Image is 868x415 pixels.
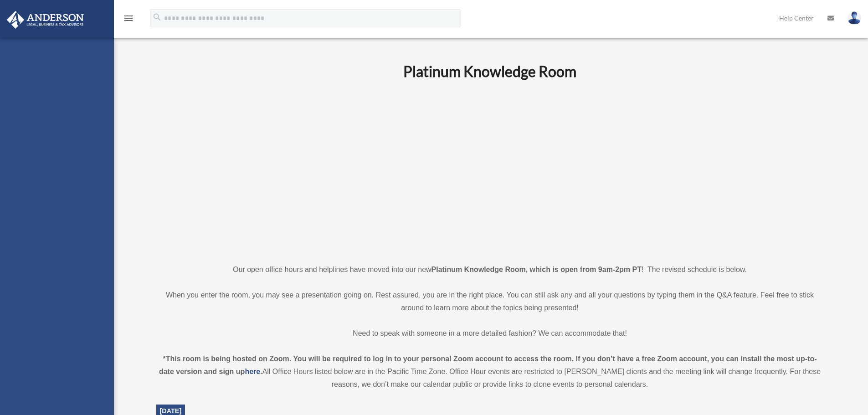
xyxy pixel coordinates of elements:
[156,263,824,276] p: Our open office hours and helplines have moved into our new ! The revised schedule is below.
[159,355,817,375] strong: *This room is being hosted on Zoom. You will be required to log in to your personal Zoom account ...
[245,368,260,375] a: here
[156,353,824,391] div: All Office Hours listed below are in the Pacific Time Zone. Office Hour events are restricted to ...
[431,266,642,273] strong: Platinum Knowledge Room, which is open from 9am-2pm PT
[353,92,627,246] iframe: 231110_Toby_KnowledgeRoom
[156,327,824,340] p: Need to speak with someone in a more detailed fashion? We can accommodate that!
[123,13,134,24] i: menu
[4,11,87,29] img: Anderson Advisors Platinum Portal
[160,407,182,415] span: [DATE]
[260,368,262,375] strong: .
[152,12,162,22] i: search
[156,289,824,314] p: When you enter the room, you may see a presentation going on. Rest assured, you are in the right ...
[403,62,576,80] b: Platinum Knowledge Room
[123,16,134,24] a: menu
[847,11,861,25] img: User Pic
